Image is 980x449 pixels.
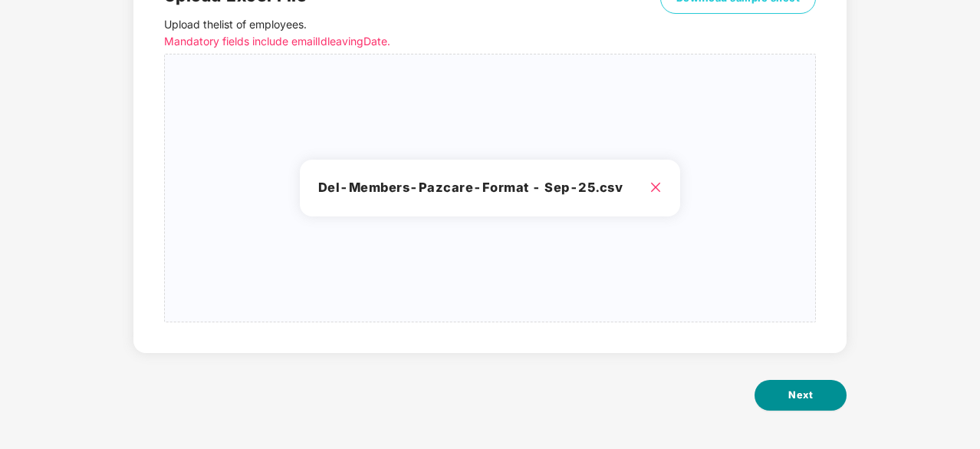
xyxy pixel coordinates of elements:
span: close [649,181,662,193]
span: Del-Members-Pazcare-Format - Sep-25.csv close [165,54,815,322]
p: Upload the list of employees . [164,16,653,50]
h3: Del-Members-Pazcare-Format - Sep-25.csv [318,178,662,198]
span: Next [788,388,813,403]
button: Next [755,380,847,411]
p: Mandatory fields include emailId leavingDate. [164,33,653,50]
